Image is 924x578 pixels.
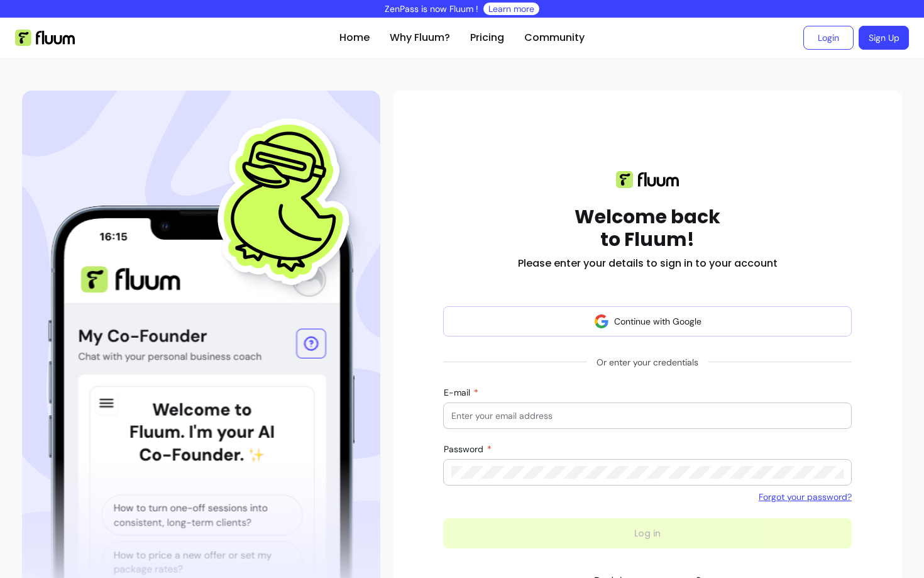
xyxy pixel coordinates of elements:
[586,351,708,374] span: Or enter your credentials
[451,409,844,422] input: E-mail
[518,256,778,271] h2: Please enter your details to sign in to your account
[390,30,450,45] a: Why Fluum?
[594,314,609,329] img: avatar
[759,491,852,503] a: Forgot your password?
[385,3,478,15] p: ZenPass is now Fluum !
[15,30,75,46] img: Fluum Logo
[616,171,679,188] img: Fluum logo
[444,443,486,455] span: Password
[443,306,852,336] button: Continue with Google
[339,30,370,45] a: Home
[451,466,844,479] input: Password
[575,206,720,251] h1: Welcome back to Fluum!
[488,3,534,15] a: Learn more
[524,30,585,45] a: Community
[444,387,473,398] span: E-mail
[803,26,854,50] a: Login
[859,26,909,50] a: Sign Up
[470,30,504,45] a: Pricing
